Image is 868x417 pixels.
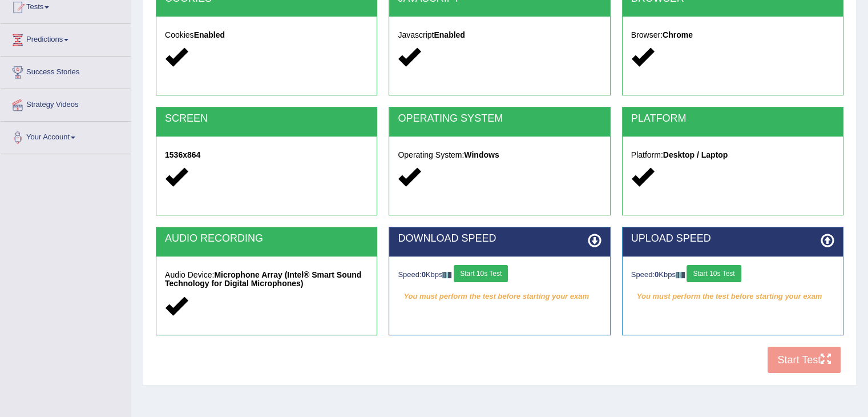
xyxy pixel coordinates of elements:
[422,270,426,279] strong: 0
[631,31,834,39] h5: Browser:
[398,265,601,285] div: Speed: Kbps
[687,265,741,282] button: Start 10s Test
[631,233,834,244] h2: UPLOAD SPEED
[434,30,465,39] strong: Enabled
[165,113,368,125] h2: SCREEN
[1,24,131,53] a: Predictions
[1,122,131,150] a: Your Account
[655,270,659,279] strong: 0
[194,30,225,39] strong: Enabled
[631,113,834,125] h2: PLATFORM
[631,288,834,305] em: You must perform the test before starting your exam
[165,31,368,39] h5: Cookies
[663,30,693,39] strong: Chrome
[1,89,131,118] a: Strategy Videos
[631,151,834,159] h5: Platform:
[631,265,834,285] div: Speed: Kbps
[398,31,601,39] h5: Javascript
[165,150,200,159] strong: 1536x864
[442,272,451,278] img: ajax-loader-fb-connection.gif
[165,270,361,288] strong: Microphone Array (Intel® Smart Sound Technology for Digital Microphones)
[464,150,499,159] strong: Windows
[398,113,601,125] h2: OPERATING SYSTEM
[663,150,728,159] strong: Desktop / Laptop
[398,233,601,244] h2: DOWNLOAD SPEED
[165,233,368,244] h2: AUDIO RECORDING
[165,271,368,288] h5: Audio Device:
[398,288,601,305] em: You must perform the test before starting your exam
[1,57,131,85] a: Success Stories
[398,151,601,159] h5: Operating System:
[454,265,508,282] button: Start 10s Test
[676,272,685,278] img: ajax-loader-fb-connection.gif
